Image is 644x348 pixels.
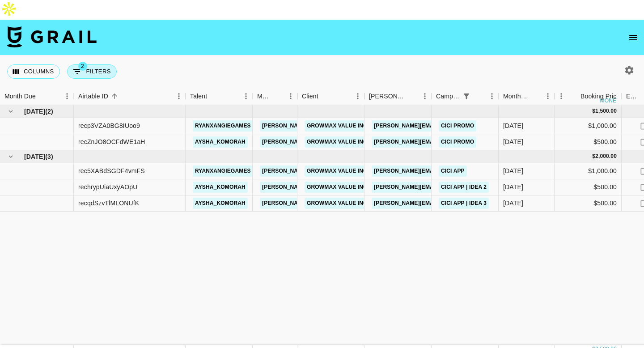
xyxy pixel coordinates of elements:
div: recp3VZA0BG8IUoo9 [78,121,140,130]
a: ryanxangiegames [193,120,253,132]
a: Cici App [439,166,467,177]
a: [PERSON_NAME][EMAIL_ADDRESS][DOMAIN_NAME] [260,198,406,209]
button: Sort [207,90,220,102]
a: CiCi Promo [439,120,476,132]
button: Menu [239,89,253,103]
div: Airtable ID [78,88,108,105]
div: 1 active filter [460,90,473,102]
button: Menu [485,89,499,103]
a: GrowMax Value Inc [305,198,369,209]
button: Menu [351,89,364,103]
a: aysha_komorah [193,182,248,193]
div: Talent [186,88,253,105]
div: 1,500.00 [595,107,617,115]
div: rec5XABdSGDF4vmFS [78,166,145,175]
div: Client [302,88,318,105]
button: Sort [568,90,580,102]
div: $1,000.00 [555,163,622,179]
button: open drawer [624,29,642,47]
div: Oct '25 [503,182,523,191]
button: Show filters [67,64,117,79]
span: 2 [78,62,87,71]
button: Show filters [460,90,473,102]
div: $500.00 [555,195,622,212]
a: Cici App | Idea 2 [439,182,489,193]
button: Menu [172,89,186,103]
a: aysha_komorah [193,198,248,209]
button: hide children [4,150,17,163]
div: Oct '25 [503,166,523,175]
span: ( 3 ) [45,152,53,161]
div: $ [592,107,595,115]
div: Booking Price [580,88,620,105]
a: CiCi Promo [439,136,476,148]
div: Expenses: Remove Commission? [626,88,639,105]
div: Booker [364,88,432,105]
button: Menu [418,89,432,103]
button: Menu [541,89,555,103]
a: [PERSON_NAME][EMAIL_ADDRESS][DOMAIN_NAME] [372,120,517,132]
div: Campaign (Type) [432,88,499,105]
div: $1,000.00 [555,118,622,134]
button: Menu [555,89,568,103]
a: GrowMax Value Inc [305,136,369,148]
a: [PERSON_NAME][EMAIL_ADDRESS][PERSON_NAME][DOMAIN_NAME] [372,198,563,209]
button: Sort [406,90,418,102]
div: Sep '25 [503,121,523,130]
button: Sort [473,90,485,102]
div: [PERSON_NAME] [369,88,406,105]
a: [PERSON_NAME][EMAIL_ADDRESS][DOMAIN_NAME] [372,166,517,177]
button: Select columns [7,64,60,79]
span: ( 2 ) [45,107,53,116]
div: Talent [190,88,207,105]
div: Airtable ID [74,88,186,105]
div: rechrypUiaUxyAOpU [78,182,137,191]
a: [PERSON_NAME][EMAIL_ADDRESS][PERSON_NAME][DOMAIN_NAME] [372,182,563,193]
button: Menu [284,89,297,103]
a: GrowMax Value Inc [305,120,369,132]
a: aysha_komorah [193,136,248,148]
div: Campaign (Type) [436,88,460,105]
button: Menu [60,89,74,103]
div: Month Due [4,88,36,105]
div: Sep '25 [503,137,523,146]
div: 2,000.00 [595,153,617,160]
a: ryanxangiegames [193,166,253,177]
div: Oct '25 [503,199,523,208]
button: Sort [36,90,48,102]
a: GrowMax Value Inc [305,182,369,193]
button: Sort [271,90,284,102]
div: Client [297,88,364,105]
div: $ [592,153,595,160]
div: money [600,98,620,103]
button: Sort [318,90,331,102]
div: Month Due [503,88,529,105]
div: recqdSzvTlMLONUfK [78,199,139,208]
div: Manager [257,88,271,105]
div: $500.00 [555,134,622,150]
span: [DATE] [24,152,45,161]
button: Sort [108,90,121,102]
a: GrowMax Value Inc [305,166,369,177]
div: Manager [253,88,297,105]
span: [DATE] [24,107,45,116]
a: [PERSON_NAME][EMAIL_ADDRESS][DOMAIN_NAME] [372,136,517,148]
button: Sort [529,90,541,102]
a: [PERSON_NAME][EMAIL_ADDRESS][DOMAIN_NAME] [260,136,406,148]
a: [PERSON_NAME][EMAIL_ADDRESS][DOMAIN_NAME] [260,120,406,132]
a: [PERSON_NAME][EMAIL_ADDRESS][DOMAIN_NAME] [260,182,406,193]
a: Cici App | Idea 3 [439,198,489,209]
div: recZnJO8OCFdWE1aH [78,137,145,146]
button: hide children [4,105,17,118]
img: Grail Talent [7,26,97,47]
div: $500.00 [555,179,622,195]
a: [PERSON_NAME][EMAIL_ADDRESS][DOMAIN_NAME] [260,166,406,177]
div: Month Due [499,88,555,105]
